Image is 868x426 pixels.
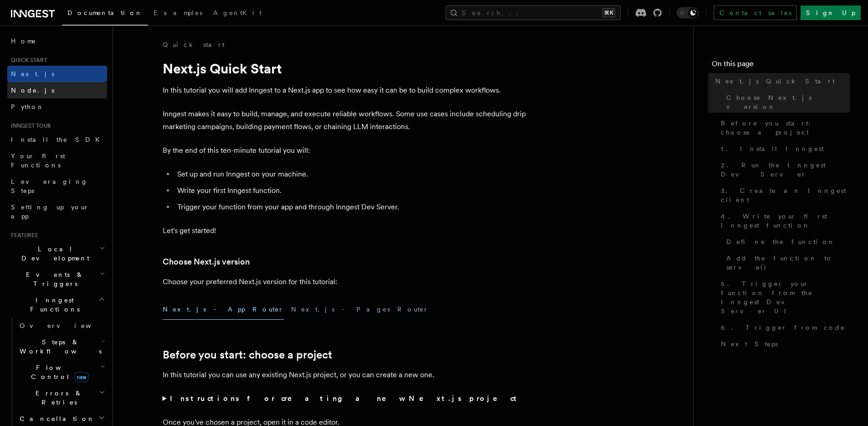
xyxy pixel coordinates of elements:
h4: On this page [712,58,850,73]
p: By the end of this ten-minute tutorial you will: [163,144,527,157]
span: Features [7,232,38,239]
h1: Next.js Quick Start [163,60,527,77]
a: Node.js [7,82,107,99]
button: Next.js - App Router [163,299,284,320]
span: Python [11,103,44,110]
a: Contact sales [714,5,797,20]
span: new [74,372,89,382]
a: Next.js [7,66,107,82]
a: Before you start: choose a project [163,348,332,361]
span: Cancellation [16,414,95,423]
span: Quick start [7,57,47,64]
button: Flow Controlnew [16,359,107,385]
button: Local Development [7,241,107,266]
a: AgentKit [208,3,267,25]
button: Inngest Functions [7,292,107,317]
a: 5. Trigger your function from the Inngest Dev Server UI [717,275,850,319]
button: Toggle dark mode [677,7,699,18]
span: 6. Trigger from code [721,323,845,332]
span: Home [11,36,36,46]
p: Choose your preferred Next.js version for this tutorial: [163,275,527,288]
span: Local Development [7,244,99,263]
a: Leveraging Steps [7,173,107,199]
span: Inngest Functions [7,296,98,314]
span: 2. Run the Inngest Dev Server [721,161,850,179]
a: Choose Next.js version [723,89,850,115]
a: Setting up your app [7,199,107,224]
span: Install the SDK [11,136,105,143]
a: Before you start: choose a project [717,115,850,140]
span: Errors & Retries [16,389,99,407]
span: 3. Create an Inngest client [721,186,850,204]
span: Examples [154,9,202,16]
a: 6. Trigger from code [717,319,850,336]
span: Next Steps [721,339,778,348]
a: Documentation [62,3,148,26]
li: Trigger your function from your app and through Inngest Dev Server. [175,201,527,213]
a: 4. Write your first Inngest function [717,208,850,234]
span: Your first Functions [11,152,65,169]
a: Overview [16,317,107,334]
p: In this tutorial you can use any existing Next.js project, or you can create a new one. [163,369,527,381]
a: 2. Run the Inngest Dev Server [717,157,850,182]
button: Errors & Retries [16,385,107,410]
button: Next.js - Pages Router [291,299,429,320]
a: Next Steps [717,336,850,352]
a: Choose Next.js version [163,255,250,268]
a: Install the SDK [7,131,107,148]
a: Examples [148,3,208,25]
a: Python [7,99,107,115]
li: Write your first Inngest function. [175,184,527,197]
button: Steps & Workflows [16,334,107,359]
span: Flow Control [16,363,100,381]
a: Next.js Quick Start [712,73,850,89]
p: In this tutorial you will add Inngest to a Next.js app to see how easy it can be to build complex... [163,84,527,97]
span: Inngest tour [7,122,51,130]
a: Add the function to serve() [723,250,850,275]
span: 5. Trigger your function from the Inngest Dev Server UI [721,279,850,316]
span: Node.js [11,87,54,94]
a: Sign Up [801,5,861,20]
span: AgentKit [213,9,262,16]
span: Events & Triggers [7,270,99,288]
span: Choose Next.js version [726,93,850,111]
a: Home [7,33,107,49]
li: Set up and run Inngest on your machine. [175,168,527,181]
span: Next.js [11,70,54,78]
button: Search...⌘K [446,5,621,20]
span: Overview [20,322,113,329]
span: Setting up your app [11,203,89,220]
span: Before you start: choose a project [721,119,850,137]
span: Add the function to serve() [726,254,850,272]
a: Your first Functions [7,148,107,173]
strong: Instructions for creating a new Next.js project [170,394,520,403]
button: Events & Triggers [7,266,107,292]
a: Define the function [723,234,850,250]
span: Leveraging Steps [11,178,88,194]
span: 4. Write your first Inngest function [721,212,850,230]
p: Inngest makes it easy to build, manage, and execute reliable workflows. Some use cases include sc... [163,108,527,133]
span: 1. Install Inngest [721,144,824,153]
summary: Instructions for creating a new Next.js project [163,392,527,405]
p: Let's get started! [163,224,527,237]
a: Quick start [163,40,225,49]
span: Documentation [67,9,143,16]
span: Next.js Quick Start [715,77,835,86]
a: 3. Create an Inngest client [717,182,850,208]
span: Define the function [726,237,835,246]
kbd: ⌘K [602,8,615,17]
span: Steps & Workflows [16,338,102,356]
a: 1. Install Inngest [717,140,850,157]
